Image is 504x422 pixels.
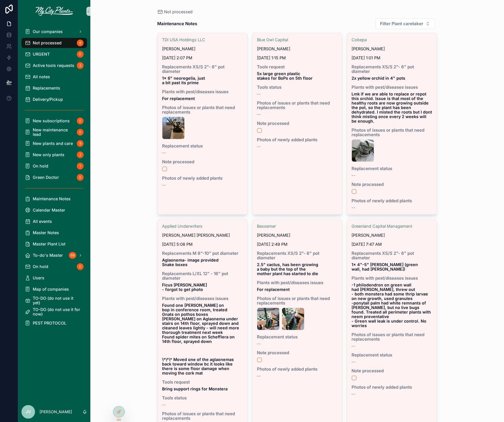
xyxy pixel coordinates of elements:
div: 0 [77,51,84,58]
div: 6 [77,40,84,46]
span: [PERSON_NAME] [257,47,290,51]
span: JV [25,408,31,415]
span: Users [33,276,44,280]
strong: 1x 6" neoregelia, just a bit past its prime [162,76,206,85]
a: Not processed [157,9,193,15]
a: Bessemer [257,224,276,229]
span: Blue Owl Capital [257,38,288,42]
a: Blue Owl Capital[PERSON_NAME][DATE] 1:15 PMTools request5x large green plastic stakes for BoPs on... [252,33,342,215]
span: Plants with pest/diseases issues [162,296,243,301]
span: Replacement status [162,144,243,148]
a: Delivery/Pickup [21,94,87,105]
span: Replacement status [352,166,432,171]
span: -- [162,151,166,155]
a: Applied Underwriters [162,224,202,229]
strong: Aglaonema- image provided Snake boxes [162,258,219,267]
span: Maintenance Notes [33,197,71,201]
a: New maintenance lead0 [21,127,87,137]
a: Greenland Capital Management [352,224,412,229]
p: [PERSON_NAME] [40,409,72,415]
span: [PERSON_NAME] [257,233,290,238]
a: Cobepa[PERSON_NAME][DATE] 1:01 PMReplacements XS/S 2”- 6” pot diameter2x yellow orchid in 4" pots... [347,33,437,215]
span: Plants with pest/diseases issues [352,85,432,90]
a: URGENT0 [21,49,87,59]
div: 1 [77,163,84,169]
span: -- [352,360,355,364]
a: Not processed6 [21,38,87,48]
strong: Bring support rings for Monstera [162,386,228,391]
span: Photos of newly added plants [352,199,432,203]
span: New subscriptions [33,119,70,123]
a: Calendar Master [21,205,87,215]
span: [DATE] 7:47 AM [352,242,432,247]
span: -- [162,403,166,407]
strong: Lmk if we are able to replace or repot this orchid. Issue is that most of the healthy roots are n... [352,92,433,123]
h1: Maintenance Notes [157,20,197,28]
span: On hold [33,264,48,269]
span: [PERSON_NAME] [162,47,195,51]
span: PEST PROTOCOL [33,321,66,325]
span: Cobepa [352,38,367,42]
span: Our companies [33,29,63,34]
a: New plants and care9 [21,138,87,149]
strong: 5x large green plastic stakes for BoPs on 5th floor [257,71,313,81]
span: -- [352,344,355,348]
a: New only plants2 [21,150,87,160]
span: New plants and care [33,141,73,146]
span: -- [257,144,261,149]
span: All notes [33,75,50,79]
a: TO-DO (do not use it for now) [21,307,87,317]
div: 2 [77,151,84,158]
strong: For replacement [162,96,195,101]
strong: For replacement [257,287,290,292]
span: Active tools requests [33,63,74,68]
a: TO-DO (do not use it yet) [21,295,87,306]
span: Note processed [257,121,338,126]
div: 0 [77,129,84,136]
span: [DATE] 2:49 PM [257,242,338,247]
span: All events [33,219,52,224]
span: [PERSON_NAME] [352,233,385,238]
span: Tools status [257,85,338,90]
span: Note processed [352,182,432,187]
div: 69 [69,252,76,259]
button: Select Button [375,18,435,29]
span: Master Plant List [33,242,66,246]
span: Plants with pest/diseases issues [162,90,243,94]
span: Plants with pest/diseases issues [257,280,338,285]
span: [DATE] 5:08 PM [162,242,243,247]
span: Photos of issues or plants that need replacements [162,412,243,421]
strong: Found one [PERSON_NAME] on bop in conference room, treated Gnats on pothos boxes [PERSON_NAME] on... [162,303,240,375]
span: Calendar Master [33,208,65,212]
span: Replacements XS/S 2”- 6” pot diameter [352,251,432,260]
span: Filter Plant caretaker [380,21,423,27]
a: TDI USA Holdings LLC [162,38,205,42]
span: [DATE] 1:15 PM [257,56,338,60]
strong: 1x 4"-5" [PERSON_NAME] (green wall, had [PERSON_NAME]) [352,262,419,271]
strong: Ficus [PERSON_NAME] - forgot to get photo [162,282,208,292]
strong: 2x yellow orchid in 4" pots [352,76,405,81]
span: -- [257,374,261,378]
span: Photos of issues or plants that need replacements [352,128,432,137]
span: Note processed [257,351,338,355]
span: Photos of newly added plants [257,138,338,142]
span: Photos of issues or plants that need replacements [162,105,243,114]
span: Map of companies [33,287,69,292]
span: On hold [33,164,48,168]
span: Photos of issues or plants that need replacements [257,296,338,305]
a: Our companies [21,27,87,37]
span: Replacement status [352,353,432,357]
span: -- [352,392,355,396]
a: Master Notes [21,228,87,238]
span: TO-DO (do not use it yet) [33,296,81,305]
span: -- [257,341,261,346]
span: Note processed [352,369,432,373]
span: Green Doctor [33,175,59,180]
span: Master Notes [33,230,59,235]
span: Tools request [162,380,243,384]
span: Replacement status [257,335,338,339]
strong: -1 philodendron on green wall had [PERSON_NAME], threw out - both monstera had some thrip larvae ... [352,282,432,328]
span: Not processed [164,9,193,15]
